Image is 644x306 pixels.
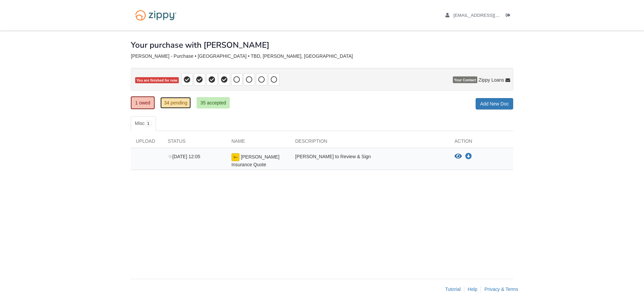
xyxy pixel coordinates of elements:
[445,13,530,19] a: edit profile
[131,41,269,49] h1: Your purchase with [PERSON_NAME]
[454,153,462,160] button: View Wrona Insurance Quote
[145,120,152,127] span: 1
[465,154,472,159] a: Download Wrona Insurance Quote
[231,154,279,167] span: [PERSON_NAME] Insurance Quote
[476,98,513,110] a: Add New Doc
[449,138,513,148] div: Action
[453,13,530,18] span: ajakkcarr@gmail.com
[226,138,290,148] div: Name
[506,13,513,19] a: Log out
[479,77,504,83] span: Zippy Loans
[453,77,477,83] span: Your Contact
[131,96,155,109] a: 1 owed
[131,53,513,59] div: [PERSON_NAME] - Purchase • [GEOGRAPHIC_DATA] • TBD, [PERSON_NAME], [GEOGRAPHIC_DATA]
[197,97,229,108] a: 35 accepted
[484,287,518,292] a: Privacy & Terms
[168,154,200,159] span: [DATE] 12:05
[131,116,156,131] a: Misc
[135,77,179,84] span: You are finished for now
[131,7,181,24] img: Logo
[468,287,477,292] a: Help
[231,153,239,161] img: esign
[445,287,461,292] a: Tutorial
[290,138,449,148] div: Description
[163,138,226,148] div: Status
[131,138,163,148] div: Upload
[290,153,449,168] div: [PERSON_NAME] to Review & Sign
[160,97,191,108] a: 34 pending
